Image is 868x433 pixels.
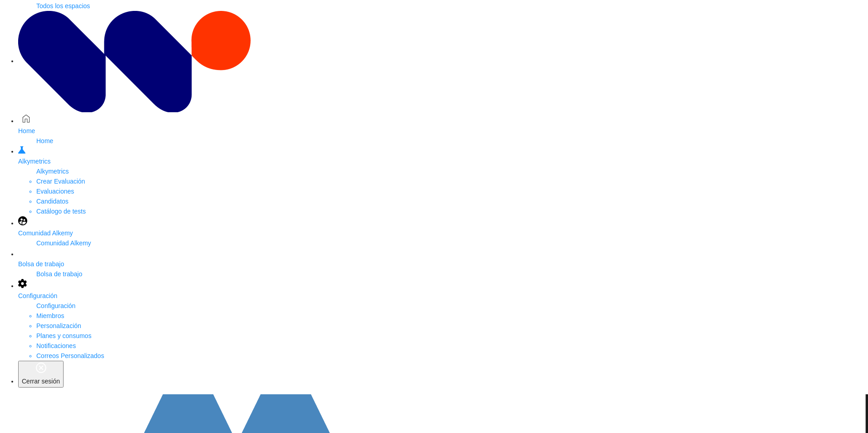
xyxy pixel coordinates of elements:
span: Cerrar sesión [22,378,60,385]
span: Alkymetrics [36,168,69,175]
a: Miembros [36,312,64,319]
span: Configuración [18,292,57,299]
span: Bolsa de trabajo [18,260,64,268]
span: Bolsa de trabajo [36,270,82,278]
span: Configuración [36,302,75,309]
a: Personalización [36,322,81,329]
span: Comunidad Alkemy [36,239,91,247]
a: Candidatos [36,198,69,205]
a: Evaluaciones [36,188,74,195]
span: Todos los espacios [36,2,90,10]
span: Comunidad Alkemy [18,229,73,237]
a: Notificaciones [36,342,76,349]
span: Alkymetrics [18,158,51,165]
button: Cerrar sesión [18,361,64,388]
span: Home [36,137,53,144]
a: Correos Personalizados [36,352,104,359]
span: Home [18,127,35,134]
a: Catálogo de tests [36,208,86,215]
a: Planes y consumos [36,332,91,339]
img: https://assets.alkemy.org/workspaces/1394/c9baeb50-dbbd-46c2-a7b2-c74a16be862c.png [18,11,251,112]
div: Widget de chat [823,389,868,433]
a: Crear Evaluación [36,178,85,185]
iframe: Chat Widget [823,389,868,433]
